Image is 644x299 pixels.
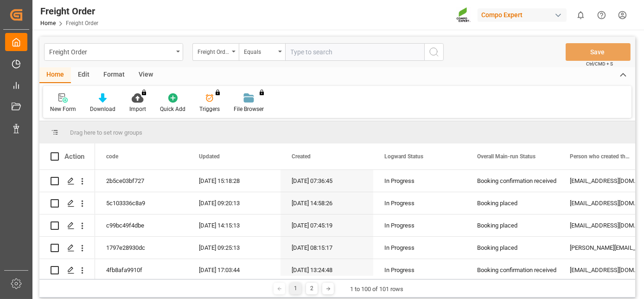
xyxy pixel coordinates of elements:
div: In Progress [384,260,455,281]
div: [DATE] 07:36:45 [281,170,373,192]
div: In Progress [384,237,455,259]
div: Booking confirmation received [477,260,548,281]
div: Press SPACE to select this row. [39,214,95,237]
div: [DATE] 14:58:26 [281,192,373,214]
div: 2 [306,283,318,294]
button: Compo Expert [478,6,570,24]
div: 4fb8afa9910f [95,259,188,281]
button: Save [566,43,631,61]
div: Equals [244,45,275,56]
div: [DATE] 17:03:44 [188,259,281,281]
a: Home [40,20,56,26]
div: 1 [290,283,301,294]
button: show 0 new notifications [570,5,591,26]
div: Booking confirmation received [477,170,548,192]
span: code [106,153,118,160]
div: Edit [71,67,96,83]
div: In Progress [384,193,455,214]
div: Freight Order [40,4,98,18]
div: 1 to 100 of 101 rows [350,285,403,294]
div: Freight Order [49,45,173,57]
div: New Form [50,105,76,113]
span: Person who created the Object Mail Address [570,153,632,160]
div: [DATE] 09:25:13 [188,237,281,259]
div: Download [90,105,115,113]
div: Home [39,67,71,83]
div: [DATE] 15:18:28 [188,170,281,192]
div: Press SPACE to select this row. [39,170,95,192]
div: [DATE] 07:45:19 [281,214,373,236]
span: Updated [199,153,220,160]
div: Booking placed [477,215,548,236]
div: [DATE] 09:20:13 [188,192,281,214]
div: View [132,67,160,83]
div: Action [64,152,84,161]
button: open menu [239,43,285,61]
div: Compo Expert [478,8,567,22]
div: Quick Add [160,105,185,113]
img: Screenshot%202023-09-29%20at%2010.02.21.png_1712312052.png [456,7,471,23]
div: c99bc49f4dbe [95,214,188,236]
button: search button [424,43,444,61]
span: Created [292,153,311,160]
div: Press SPACE to select this row. [39,259,95,281]
div: 2b5ce03bf727 [95,170,188,192]
span: Drag here to set row groups [70,129,142,136]
span: Logward Status [384,153,423,160]
span: Overall Main-run Status [477,153,536,160]
div: [DATE] 08:15:17 [281,237,373,259]
div: Press SPACE to select this row. [39,237,95,259]
div: Format [96,67,132,83]
div: Booking placed [477,237,548,259]
input: Type to search [285,43,424,61]
div: 1797e28930dc [95,237,188,259]
button: open menu [192,43,239,61]
div: Freight Order Number [198,45,229,56]
div: 5c103336c8a9 [95,192,188,214]
div: In Progress [384,170,455,192]
div: Press SPACE to select this row. [39,192,95,214]
div: In Progress [384,215,455,236]
div: [DATE] 14:15:13 [188,214,281,236]
span: Ctrl/CMD + S [586,60,613,67]
div: Booking placed [477,193,548,214]
button: Help Center [591,5,612,26]
button: open menu [44,43,183,61]
div: [DATE] 13:24:48 [281,259,373,281]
